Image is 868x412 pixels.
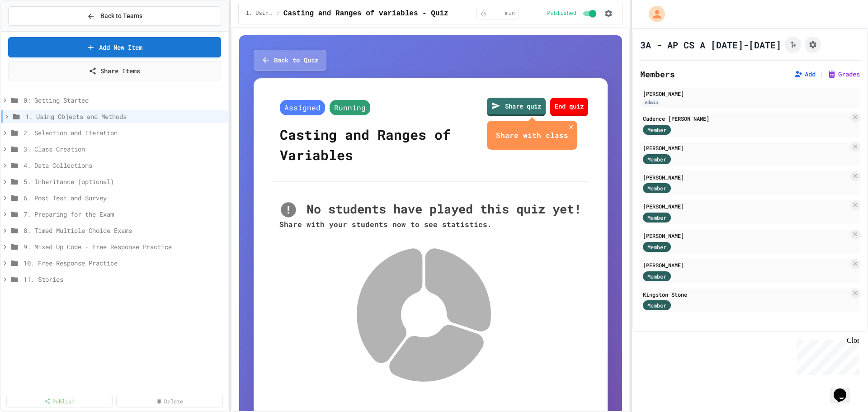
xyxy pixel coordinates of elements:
[566,121,577,133] button: close
[643,90,857,98] div: [PERSON_NAME]
[830,376,859,403] iframe: chat widget
[643,261,849,269] div: [PERSON_NAME]
[254,50,326,71] button: Back to Quiz
[24,275,225,284] span: 11. Stories
[643,290,849,298] div: Kingston Stone
[643,173,849,181] div: [PERSON_NAME]
[330,100,370,115] span: Running
[643,232,849,240] div: [PERSON_NAME]
[647,184,666,192] span: Member
[116,395,222,407] a: Delete
[283,8,448,19] span: Casting and Ranges of variables - Quiz
[505,10,515,17] span: min
[25,112,225,121] span: 1. Using Objects and Methods
[24,128,225,137] span: 2. Selection and Iteration
[805,37,821,53] button: Assignment Settings
[496,130,568,141] div: Share with class
[279,219,581,230] div: Share with your students now to see statistics.
[793,336,859,375] iframe: chat widget
[24,226,225,235] span: 8. Timed Multiple-Choice Exams
[550,98,588,116] a: End quiz
[643,144,849,152] div: [PERSON_NAME]
[647,155,666,163] span: Member
[639,4,667,24] div: My Account
[246,10,273,17] span: 1. Using Objects and Methods
[6,395,113,407] a: Publish
[4,4,62,57] div: Chat with us now!Close
[785,37,801,53] button: Click to see fork details
[827,70,860,79] button: Grades
[278,118,464,172] div: Casting and Ranges of Variables
[487,98,546,116] a: Share quiz
[24,95,225,105] span: 0: Getting Started
[640,38,781,51] h1: 3A - AP CS A [DATE]-[DATE]
[819,69,824,80] span: |
[24,177,225,186] span: 5. Inheritance (optional)
[24,144,225,154] span: 3. Class Creation
[643,99,660,106] div: Admin
[647,213,666,222] span: Member
[640,68,675,81] h2: Members
[647,126,666,134] span: Member
[643,202,849,210] div: [PERSON_NAME]
[547,8,598,19] div: Content is published and visible to students
[100,11,142,21] span: Back to Teams
[8,6,221,26] button: Back to Teams
[279,200,581,219] div: No students have played this quiz yet!
[24,242,225,251] span: 9. Mixed Up Code - Free Response Practice
[24,161,225,170] span: 4. Data Collections
[643,114,849,123] div: Cadence [PERSON_NAME]
[647,243,666,251] span: Member
[647,301,666,309] span: Member
[794,70,816,79] button: Add
[647,272,666,280] span: Member
[24,258,225,268] span: 10. Free Response Practice
[8,61,221,81] a: Share Items
[277,10,280,17] span: /
[24,209,225,219] span: 7. Preparing for the Exam
[547,10,576,17] span: Published
[8,37,221,57] a: Add New Item
[280,100,325,115] span: Assigned
[24,193,225,203] span: 6. Post Test and Survey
